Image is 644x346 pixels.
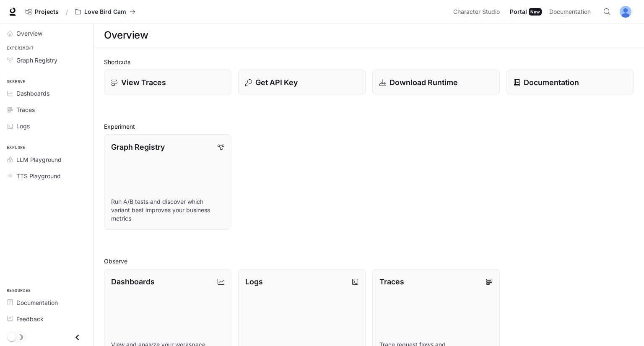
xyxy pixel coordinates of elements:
[3,26,90,41] a: Overview
[111,276,155,287] p: Dashboards
[546,3,597,20] a: Documentation
[16,122,30,130] span: Logs
[506,3,545,20] a: PortalNew
[16,315,44,323] span: Feedback
[453,7,500,17] span: Character Studio
[3,119,90,133] a: Logs
[16,56,57,65] span: Graph Registry
[450,3,506,20] a: Character Studio
[3,102,90,117] a: Traces
[104,57,634,66] h2: Shortcuts
[71,3,139,20] button: All workspaces
[35,8,59,16] span: Projects
[524,77,579,88] p: Documentation
[255,77,298,88] p: Get API Key
[16,89,49,98] span: Dashboards
[506,70,634,95] a: Documentation
[549,7,591,17] span: Documentation
[510,7,527,17] span: Portal
[84,8,126,16] p: Love Bird Cam
[3,152,90,167] a: LLM Playground
[3,169,90,183] a: TTS Playground
[8,332,16,341] span: Dark mode toggle
[16,155,62,164] span: LLM Playground
[121,77,166,88] p: View Traces
[599,3,615,20] button: Open Command Menu
[16,29,42,38] span: Overview
[104,257,634,265] h2: Observe
[104,134,231,230] a: Graph RegistryRun A/B tests and discover which variant best improves your business metrics
[16,172,61,180] span: TTS Playground
[111,198,224,223] p: Run A/B tests and discover which variant best improves your business metrics
[16,298,58,307] span: Documentation
[3,86,90,101] a: Dashboards
[68,329,87,346] button: Close drawer
[245,276,263,287] p: Logs
[617,3,634,20] button: User avatar
[372,70,500,95] a: Download Runtime
[620,6,631,18] img: User avatar
[3,295,90,310] a: Documentation
[238,70,366,95] button: Get API Key
[16,105,35,114] span: Traces
[529,8,542,16] div: New
[104,122,634,131] h2: Experiment
[22,3,62,20] a: Go to projects
[3,53,90,68] a: Graph Registry
[111,141,165,153] p: Graph Registry
[390,77,458,88] p: Download Runtime
[379,276,404,287] p: Traces
[3,312,90,326] a: Feedback
[104,70,231,95] a: View Traces
[62,8,71,16] div: /
[104,27,148,44] h1: Overview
